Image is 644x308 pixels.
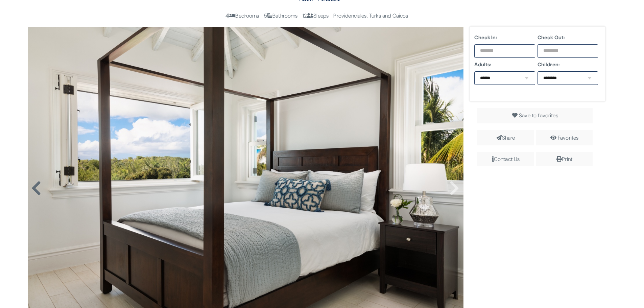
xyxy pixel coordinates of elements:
[303,12,329,19] span: 12 Sleeps
[264,12,298,19] span: 5 Bathrooms
[333,12,408,19] span: Providenciales, Turks and Caicos
[538,61,598,69] label: Children:
[225,12,259,19] span: 4 Bedrooms
[539,155,590,164] div: Print
[477,130,534,146] span: Share
[474,33,535,42] label: Check In:
[477,152,534,166] span: Contact Us
[474,61,535,69] label: Adults:
[519,112,558,119] span: Save to favorites
[558,134,578,141] a: Favorites
[538,33,598,42] label: Check Out:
